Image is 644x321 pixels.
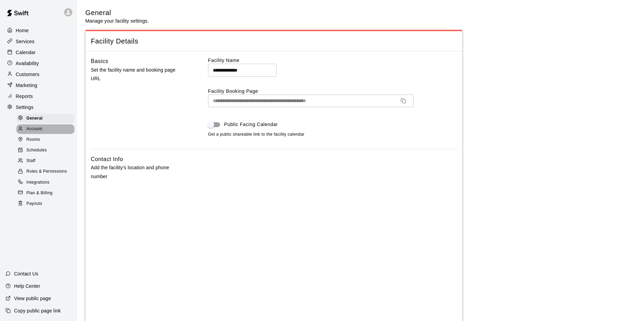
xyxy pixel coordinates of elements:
span: Facility Details [91,37,457,46]
p: Customers [16,71,39,78]
label: Facility Name [208,57,457,64]
span: Staff [26,158,35,164]
span: Rooms [26,136,40,143]
a: Services [5,36,72,47]
span: Get a public shareable link to the facility calendar [208,131,305,138]
div: Schedules [16,146,74,155]
h6: Basics [91,57,108,66]
h6: Contact Info [91,155,123,164]
span: General [26,115,43,122]
a: General [16,113,77,124]
p: Manage your facility settings. [85,17,149,24]
p: Contact Us [14,270,38,277]
div: General [16,114,74,123]
span: Schedules [26,147,47,154]
p: Availability [16,60,39,67]
p: Help Center [14,283,40,289]
p: View public page [14,295,51,302]
p: Add the facility's location and phone number [91,163,186,181]
button: Copy URL [398,95,409,106]
span: Plan & Billing [26,190,52,197]
a: Settings [5,102,72,112]
a: Marketing [5,80,72,90]
span: Account [26,126,42,133]
a: Staff [16,156,77,166]
div: Payouts [16,199,74,209]
a: Customers [5,69,72,79]
a: Home [5,25,72,36]
p: Services [16,38,35,45]
div: Staff [16,156,74,166]
h5: General [85,8,149,17]
a: Integrations [16,177,77,188]
a: Schedules [16,145,77,156]
span: Public Facing Calendar [224,121,278,128]
div: Roles & Permissions [16,167,74,176]
span: Roles & Permissions [26,168,67,175]
p: Marketing [16,82,37,89]
p: Settings [16,104,34,111]
a: Reports [5,91,72,101]
span: Payouts [26,200,42,207]
p: Home [16,27,29,34]
p: Copy public page link [14,307,61,314]
a: Payouts [16,198,77,209]
a: Availability [5,58,72,69]
div: Account [16,124,74,134]
span: Integrations [26,179,50,186]
a: Rooms [16,135,77,145]
a: Roles & Permissions [16,166,77,177]
div: Rooms [16,135,74,145]
div: Plan & Billing [16,188,74,198]
p: Set the facility name and booking page URL [91,66,186,83]
p: Calendar [16,49,36,56]
p: Reports [16,93,33,100]
a: Plan & Billing [16,188,77,198]
label: Facility Booking Page [208,88,457,95]
a: Account [16,124,77,134]
iframe: Secure address input frame [207,153,458,311]
div: Integrations [16,178,74,187]
a: Calendar [5,47,72,58]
